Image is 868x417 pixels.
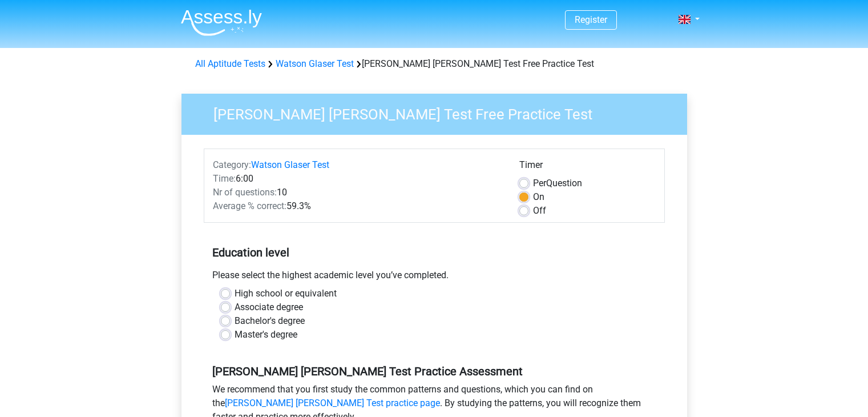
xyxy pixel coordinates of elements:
[213,159,251,170] span: Category:
[235,300,303,314] label: Associate degree
[213,187,277,198] span: Nr of questions:
[225,398,440,408] a: [PERSON_NAME] [PERSON_NAME] Test practice page
[204,268,665,287] div: Please select the highest academic level you’ve completed.
[235,328,297,342] label: Master's degree
[235,287,337,300] label: High school or equivalent
[204,186,511,199] div: 10
[533,190,544,204] label: On
[212,241,656,264] h5: Education level
[204,172,511,186] div: 6:00
[204,199,511,213] div: 59.3%
[575,14,607,25] a: Register
[212,364,656,378] h5: [PERSON_NAME] [PERSON_NAME] Test Practice Assessment
[276,58,354,69] a: Watson Glaser Test
[519,158,656,177] div: Timer
[235,314,305,328] label: Bachelor's degree
[213,201,286,211] span: Average % correct:
[213,173,236,184] span: Time:
[181,9,262,36] img: Assessly
[533,204,546,218] label: Off
[195,58,265,69] a: All Aptitude Tests
[200,101,679,123] h3: [PERSON_NAME] [PERSON_NAME] Test Free Practice Test
[251,159,329,170] a: Watson Glaser Test
[533,178,546,189] span: Per
[191,57,678,71] div: [PERSON_NAME] [PERSON_NAME] Test Free Practice Test
[533,177,582,190] label: Question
